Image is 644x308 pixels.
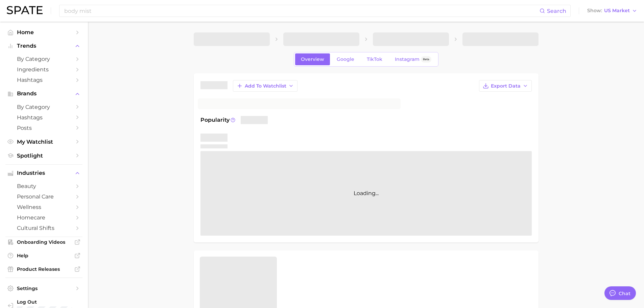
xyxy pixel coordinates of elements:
span: personal care [17,193,71,200]
span: Brands [17,91,71,97]
span: Overview [301,56,324,62]
a: cultural shifts [5,223,82,233]
span: US Market [604,9,630,13]
a: Hashtags [5,112,82,123]
span: beauty [17,183,71,189]
span: Hashtags [17,114,71,121]
a: Onboarding Videos [5,237,82,247]
span: homecare [17,214,71,221]
a: wellness [5,202,82,212]
a: Help [5,251,82,261]
span: Google [337,56,354,62]
a: Spotlight [5,150,82,161]
a: beauty [5,181,82,191]
img: SPATE [7,6,43,14]
span: Product Releases [17,266,71,272]
span: Settings [17,285,71,291]
span: wellness [17,204,71,210]
button: Add to Watchlist [233,80,297,92]
a: Hashtags [5,75,82,85]
a: Ingredients [5,64,82,75]
span: Instagram [395,56,420,62]
span: Posts [17,125,71,131]
span: cultural shifts [17,225,71,231]
span: Search [547,8,566,14]
span: Popularity [200,116,230,124]
a: personal care [5,191,82,202]
span: Help [17,253,71,259]
span: Show [587,9,602,13]
div: Loading... [200,151,532,236]
a: by Category [5,54,82,64]
span: by Category [17,104,71,110]
span: Beta [423,56,429,62]
a: Overview [295,53,330,65]
button: Export Data [479,80,532,92]
span: Log Out [17,299,77,305]
span: Add to Watchlist [245,83,286,89]
a: Google [331,53,360,65]
a: Product Releases [5,264,82,274]
span: Home [17,29,71,35]
span: My Watchlist [17,139,71,145]
a: InstagramBeta [389,53,437,65]
button: Brands [5,89,82,99]
a: My Watchlist [5,137,82,147]
span: Industries [17,170,71,176]
span: by Category [17,56,71,62]
span: TikTok [367,56,382,62]
a: TikTok [361,53,388,65]
a: homecare [5,212,82,223]
span: Onboarding Videos [17,239,71,245]
a: by Category [5,102,82,112]
button: ShowUS Market [586,6,639,15]
span: Hashtags [17,77,71,83]
span: Trends [17,43,71,49]
a: Home [5,27,82,38]
a: Settings [5,283,82,293]
span: Export Data [491,83,521,89]
input: Search here for a brand, industry, or ingredient [64,5,540,17]
button: Trends [5,41,82,51]
span: Spotlight [17,152,71,159]
button: Industries [5,168,82,178]
span: Ingredients [17,66,71,73]
a: Posts [5,123,82,133]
